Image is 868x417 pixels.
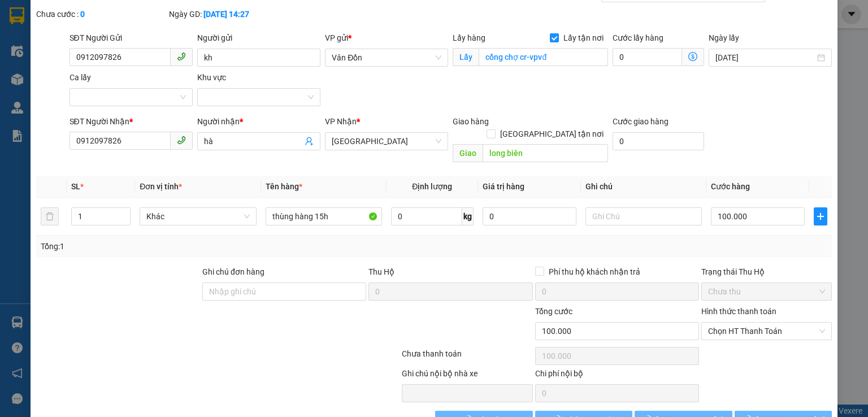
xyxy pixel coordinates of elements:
[711,182,750,191] span: Cước hàng
[453,33,485,42] span: Lấy hàng
[146,208,249,225] span: Khác
[585,207,702,225] input: Ghi Chú
[701,266,832,278] div: Trạng thái Thu Hộ
[479,48,608,66] input: Lấy tận nơi
[203,10,249,19] b: [DATE] 14:27
[613,33,663,42] label: Cước lấy hàng
[140,182,182,191] span: Đơn vị tính
[266,207,382,225] input: VD: Bàn, Ghế
[402,367,532,384] div: Ghi chú nội bộ nhà xe
[177,52,186,61] span: phone
[701,307,776,316] label: Hình thức thanh toán
[453,144,483,162] span: Giao
[483,144,608,162] input: Dọc đường
[559,32,608,44] span: Lấy tận nơi
[709,33,739,42] label: Ngày lấy
[197,32,320,44] div: Người gửi
[483,182,524,191] span: Giá trị hàng
[70,115,193,128] div: SĐT Người Nhận
[581,176,706,198] th: Ghi chú
[41,207,59,225] button: delete
[80,10,85,19] b: 0
[544,266,645,278] span: Phí thu hộ khách nhận trả
[708,323,825,340] span: Chọn HT Thanh Toán
[325,117,357,126] span: VP Nhận
[535,307,572,316] span: Tổng cước
[613,117,669,126] label: Cước giao hàng
[202,267,264,276] label: Ghi chú đơn hàng
[36,8,167,20] div: Chưa cước :
[613,48,682,66] input: Cước lấy hàng
[305,137,314,146] span: user-add
[332,49,441,66] span: Vân Đồn
[814,207,827,225] button: plus
[688,52,697,61] span: dollar-circle
[332,133,441,150] span: Hà Nội
[202,283,366,301] input: Ghi chú đơn hàng
[177,136,186,145] span: phone
[401,347,533,367] div: Chưa thanh toán
[814,212,827,221] span: plus
[70,73,91,82] label: Ca lấy
[368,267,394,276] span: Thu Hộ
[412,182,452,191] span: Định lượng
[266,182,302,191] span: Tên hàng
[535,367,699,384] div: Chi phí nội bộ
[613,132,704,150] input: Cước giao hàng
[708,283,825,300] span: Chưa thu
[715,51,815,64] input: Ngày lấy
[453,48,479,66] span: Lấy
[462,207,474,225] span: kg
[197,71,320,84] div: Khu vực
[169,8,300,20] div: Ngày GD:
[496,128,608,140] span: [GEOGRAPHIC_DATA] tận nơi
[41,240,336,253] div: Tổng: 1
[71,182,80,191] span: SL
[70,32,193,44] div: SĐT Người Gửi
[197,115,320,128] div: Người nhận
[453,117,489,126] span: Giao hàng
[325,32,448,44] div: VP gửi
